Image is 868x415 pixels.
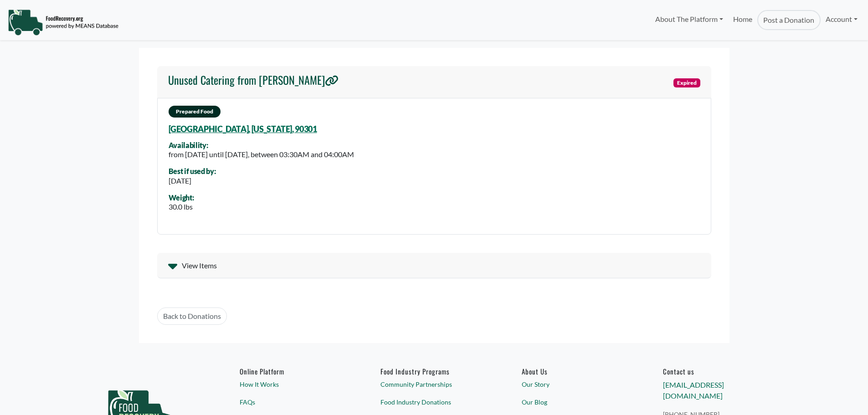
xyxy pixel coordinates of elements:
div: from [DATE] until [DATE], between 03:30AM and 04:00AM [169,149,354,160]
a: Unused Catering from [PERSON_NAME] [168,73,339,91]
a: [GEOGRAPHIC_DATA], [US_STATE], 90301 [169,124,317,134]
a: Our Blog [522,397,628,407]
a: Community Partnerships [380,379,487,389]
a: Account [821,10,863,28]
h6: Food Industry Programs [380,367,487,375]
span: Expired [673,78,700,87]
h4: Unused Catering from [PERSON_NAME] [168,73,339,87]
h6: Contact us [663,367,770,375]
a: About The Platform [650,10,728,28]
a: Our Story [522,379,628,389]
a: Food Industry Donations [380,397,487,407]
span: View Items [182,260,217,271]
a: About Us [522,367,628,375]
a: Post a Donation [757,10,820,30]
div: [DATE] [169,175,216,186]
h6: Online Platform [240,367,346,375]
div: Best if used by: [169,167,216,175]
a: Back to Donations [157,307,227,325]
div: Weight: [169,194,194,202]
span: Prepared Food [169,106,221,118]
img: NavigationLogo_FoodRecovery-91c16205cd0af1ed486a0f1a7774a6544ea792ac00100771e7dd3ec7c0e58e41.png [8,9,118,36]
a: [EMAIL_ADDRESS][DOMAIN_NAME] [663,380,724,400]
div: Availability: [169,141,354,149]
a: How It Works [240,379,346,389]
div: 30.0 lbs [169,201,194,212]
a: Home [728,10,757,30]
a: FAQs [240,397,346,407]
